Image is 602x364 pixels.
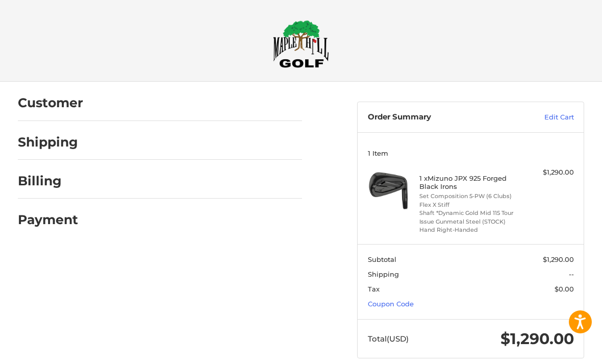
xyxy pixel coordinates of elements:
span: $0.00 [555,285,574,293]
span: $1,290.00 [500,329,574,348]
span: Shipping [368,270,399,278]
span: $1,290.00 [543,255,574,263]
h2: Billing [18,173,78,189]
span: -- [569,270,574,278]
h2: Shipping [18,134,78,150]
div: $1,290.00 [522,167,574,178]
span: Tax [368,285,380,293]
h2: Customer [18,95,83,111]
li: Hand Right-Handed [419,226,520,234]
h2: Payment [18,212,78,228]
li: Shaft *Dynamic Gold Mid 115 Tour Issue Gunmetal Steel (STOCK) [419,209,520,226]
img: Maple Hill Golf [273,20,329,68]
li: Flex X Stiff [419,201,520,209]
span: Subtotal [368,255,396,263]
h4: 1 x Mizuno JPX 925 Forged Black Irons [419,174,520,191]
a: Edit Cart [508,112,574,123]
h3: 1 Item [368,149,574,157]
a: Coupon Code [368,300,414,308]
h3: Order Summary [368,112,509,123]
li: Set Composition 5-PW (6 Clubs) [419,192,520,201]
